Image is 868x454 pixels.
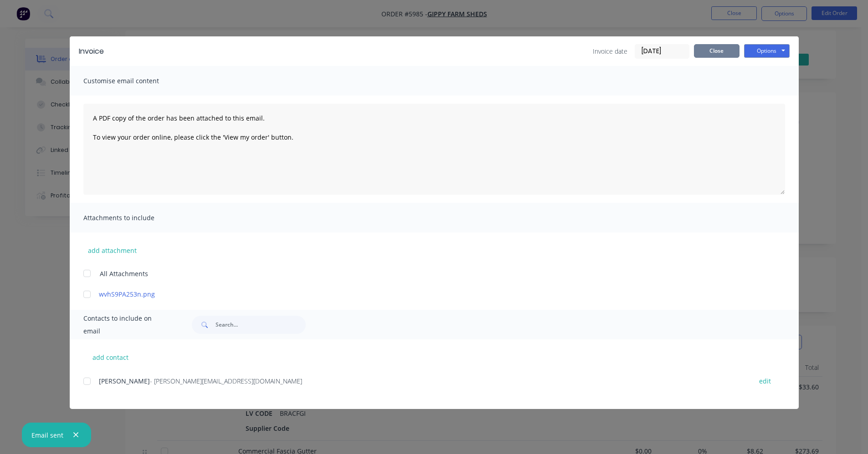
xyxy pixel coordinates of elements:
span: [PERSON_NAME] [99,377,150,385]
span: Attachments to include [83,212,184,224]
div: Invoice [79,46,104,57]
input: Search... [216,316,306,334]
button: Options [744,44,790,58]
div: Email sent [31,430,63,440]
a: wvhS9PA253n.png [99,289,743,299]
span: Invoice date [593,46,627,56]
textarea: A PDF copy of the order has been attached to this email. To view your order online, please click ... [83,104,785,195]
button: edit [754,375,776,387]
span: Contacts to include on email [83,312,169,338]
span: - [PERSON_NAME][EMAIL_ADDRESS][DOMAIN_NAME] [150,377,302,385]
button: add contact [83,350,138,364]
span: All Attachments [100,269,148,278]
button: add attachment [83,243,141,257]
button: Close [694,44,740,58]
span: Customise email content [83,75,184,87]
